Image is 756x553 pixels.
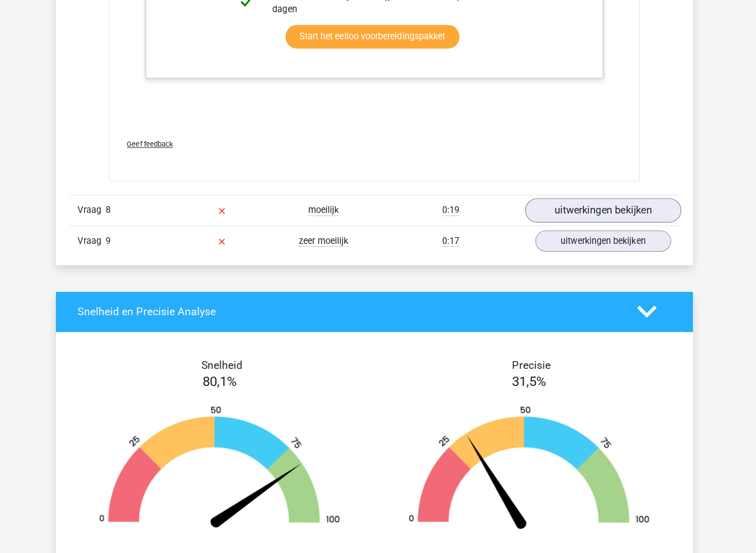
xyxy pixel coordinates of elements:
[112,208,117,219] span: 8
[313,208,343,220] span: moeilijk
[84,361,370,374] h4: Snelheid
[290,30,462,54] a: Start het eelloo voorbereidingspakket
[445,208,462,220] span: 0:19
[88,407,361,534] img: 80.91bf0ee05a10.png
[514,376,548,392] span: 31,5%
[527,202,682,226] a: uitwerkingen bekijken
[537,234,672,255] a: uitwerkingen bekijken
[84,308,622,321] h4: Snelheid en Precisie Analyse
[84,207,112,221] span: Vraag
[303,239,352,250] span: zeer moeilijk
[133,144,178,153] span: Geef feedback
[84,238,112,251] span: Vraag
[445,239,462,250] span: 0:17
[391,361,676,374] h4: Precisie
[208,376,242,392] span: 80,1%
[395,407,668,534] img: 31.40eae64ddb2a.png
[112,239,117,249] span: 9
